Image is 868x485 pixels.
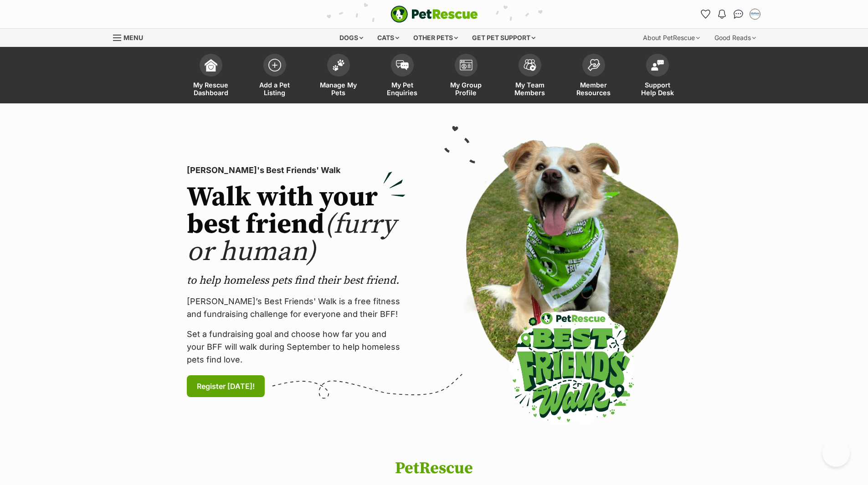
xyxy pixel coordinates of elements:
span: My Pet Enquiries [382,81,423,97]
a: Menu [113,29,149,45]
img: pet-enquiries-icon-7e3ad2cf08bfb03b45e93fb7055b45f3efa6380592205ae92323e6603595dc1f.svg [396,60,409,70]
span: Manage My Pets [318,81,359,97]
img: chat-41dd97257d64d25036548639549fe6c8038ab92f7586957e7f3b1b290dea8141.svg [734,10,743,19]
ul: Account quick links [699,7,762,21]
img: team-members-icon-5396bd8760b3fe7c0b43da4ab00e1e3bb1a5d9ba89233759b79545d2d3fc5d0d.svg [524,59,536,71]
span: (furry or human) [187,208,396,269]
a: PetRescue [390,5,478,23]
img: Jodie Parnell profile pic [750,10,760,19]
span: Support Help Desk [637,81,678,97]
span: Menu [123,34,143,41]
img: logo-e224e6f780fb5917bec1dbf3a21bbac754714ae5b6737aabdf751b685950b380.svg [390,5,478,23]
p: Set a fundraising goal and choose how far you and your BFF will walk during September to help hom... [187,328,406,366]
div: Get pet support [466,29,542,47]
div: Other pets [407,29,464,47]
div: About PetRescue [637,29,706,47]
h2: Walk with your best friend [187,184,406,266]
button: My account [748,7,762,21]
span: My Rescue Dashboard [190,81,231,97]
div: Dogs [333,29,370,47]
p: to help homeless pets find their best friend. [187,273,406,288]
a: Manage My Pets [307,49,370,103]
a: Conversations [731,7,746,21]
a: Favourites [699,7,713,21]
a: Register [DATE]! [187,375,265,397]
img: manage-my-pets-icon-02211641906a0b7f246fdf0571729dbe1e7629f14944591b6c1af311fb30b64b.svg [332,59,345,71]
a: My Team Members [498,49,562,103]
img: member-resources-icon-8e73f808a243e03378d46382f2149f9095a855e16c252ad45f914b54edf8863c.svg [587,59,600,71]
div: Cats [371,29,406,47]
img: dashboard-icon-eb2f2d2d3e046f16d808141f083e7271f6b2e854fb5c12c21221c1fb7104beca.svg [205,59,217,71]
span: Register [DATE]! [197,381,255,392]
button: Notifications [715,7,729,21]
p: [PERSON_NAME]’s Best Friends' Walk is a free fitness and fundraising challenge for everyone and t... [187,295,406,321]
h1: PetRescue [294,459,575,478]
p: [PERSON_NAME]'s Best Friends' Walk [187,164,406,177]
img: notifications-46538b983faf8c2785f20acdc204bb7945ddae34d4c08c2a6579f10ce5e182be.svg [718,10,725,19]
a: Member Resources [562,49,626,103]
span: Member Resources [573,81,614,97]
a: My Rescue Dashboard [179,49,243,103]
a: My Pet Enquiries [370,49,434,103]
span: Add a Pet Listing [254,81,295,97]
div: Good Reads [708,29,762,47]
span: My Team Members [509,81,550,97]
img: add-pet-listing-icon-0afa8454b4691262ce3f59096e99ab1cd57d4a30225e0717b998d2c9b9846f56.svg [268,59,281,71]
img: help-desk-icon-fdf02630f3aa405de69fd3d07c3f3aa587a6932b1a1747fa1d2bba05be0121f9.svg [651,60,664,71]
img: group-profile-icon-3fa3cf56718a62981997c0bc7e787c4b2cf8bcc04b72c1350f741eb67cf2f40e.svg [460,60,473,71]
a: My Group Profile [434,49,498,103]
a: Add a Pet Listing [243,49,307,103]
iframe: Help Scout Beacon - Open [822,439,850,467]
span: My Group Profile [446,81,487,97]
a: Support Help Desk [626,49,689,103]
